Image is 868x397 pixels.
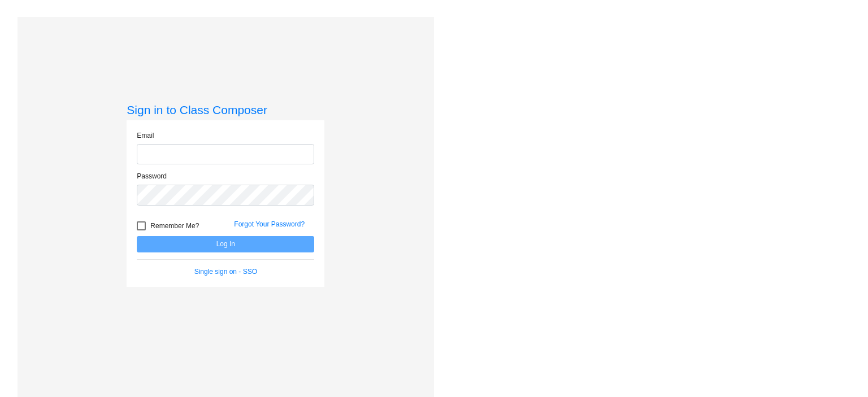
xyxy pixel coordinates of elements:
[137,130,154,141] label: Email
[137,236,314,252] button: Log In
[150,219,199,233] span: Remember Me?
[234,220,305,228] a: Forgot Your Password?
[194,268,257,276] a: Single sign on - SSO
[137,171,167,181] label: Password
[127,103,324,117] h3: Sign in to Class Composer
